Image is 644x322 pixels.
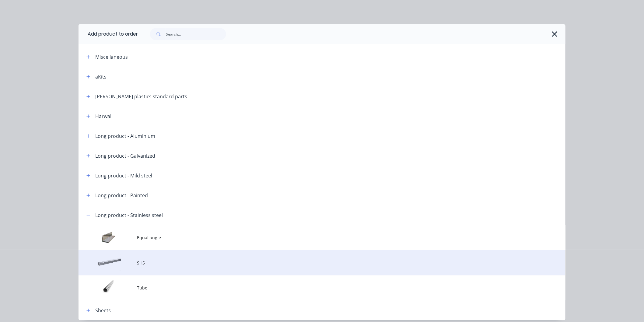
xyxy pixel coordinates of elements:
div: Harwal [95,113,111,120]
div: [PERSON_NAME] plastics standard parts [95,93,187,100]
div: Add product to order [79,24,138,44]
span: SHS [137,260,480,266]
div: aKits [95,73,107,80]
div: Long product - Painted [95,192,148,199]
div: Sheets [95,307,111,314]
span: Equal angle [137,234,480,241]
div: Miscellaneous [95,53,128,61]
div: Long product - Aluminium [95,132,155,140]
div: Long product - Mild steel [95,172,152,179]
div: Long product - Stainless steel [95,212,163,219]
span: Tube [137,285,480,291]
div: Long product - Galvanized [95,152,155,159]
input: Search... [166,28,226,40]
